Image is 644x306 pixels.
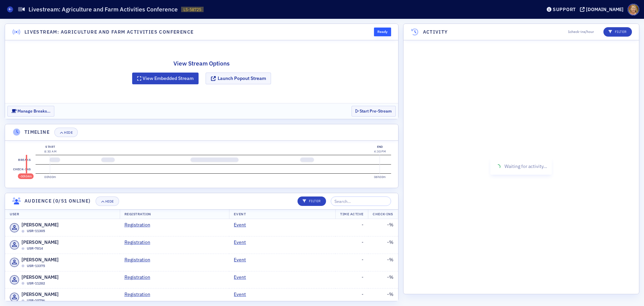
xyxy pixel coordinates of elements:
[124,291,155,298] a: Registration
[27,228,45,234] span: USR-11305
[132,59,271,68] h2: View Stream Options
[553,6,576,12] div: Support
[124,239,155,246] a: Registration
[44,144,56,149] div: Start
[24,198,91,205] h4: Audience (0/51 online)
[374,149,386,153] time: 4:30 PM
[234,291,251,298] a: Event
[368,219,398,236] td: - %
[368,271,398,289] td: - %
[19,174,32,178] time: -00h34m
[21,221,59,228] span: [PERSON_NAME]
[586,6,624,12] div: [DOMAIN_NAME]
[21,230,24,233] div: Offline
[24,29,194,36] h4: Livestream: Agriculture and Farm Activities Conference
[12,165,32,174] label: Check-ins
[298,196,326,206] button: Filter
[21,291,59,298] span: [PERSON_NAME]
[183,7,201,12] span: LS-58725
[21,247,24,250] div: Offline
[368,209,398,219] th: Check-Ins
[603,27,632,37] button: Filter
[21,299,24,302] div: Offline
[335,271,368,289] td: -
[105,200,114,203] div: Hide
[124,221,155,228] a: Registration
[303,199,321,204] p: Filter
[44,149,56,153] time: 8:30 AM
[352,106,396,116] button: Start Pre-Stream
[568,29,594,35] span: 1 check-ins/hour
[120,209,229,219] th: Registration
[580,7,626,12] button: [DOMAIN_NAME]
[21,264,24,267] div: Offline
[335,219,368,236] td: -
[234,239,251,246] a: Event
[331,196,391,206] input: Search…
[335,236,368,254] td: -
[132,73,199,84] button: View Embedded Stream
[21,239,59,246] span: [PERSON_NAME]
[335,289,368,306] td: -
[608,29,627,35] p: Filter
[335,209,368,219] th: Time Active
[21,282,24,285] div: Offline
[206,73,271,84] button: Launch Popout Stream
[27,281,45,286] span: USR-11282
[64,131,73,134] div: Hide
[27,246,43,251] span: USR-7814
[234,256,251,263] a: Event
[374,175,386,179] time: 08h00m
[234,221,251,228] a: Event
[54,128,78,137] button: Hide
[368,254,398,271] td: - %
[374,144,386,149] div: End
[124,274,155,281] a: Registration
[27,298,45,303] span: USR-10796
[29,5,178,13] h1: Livestream: Agriculture and Farm Activities Conference
[21,274,59,281] span: [PERSON_NAME]
[229,209,335,219] th: Event
[124,256,155,263] a: Registration
[374,28,391,36] div: Ready
[234,274,251,281] a: Event
[7,106,54,116] button: Manage Breaks…
[423,29,448,36] h4: Activity
[628,4,639,15] span: Profile
[368,289,398,306] td: - %
[24,129,50,136] h4: Timeline
[96,196,119,206] button: Hide
[17,155,32,165] label: Breaks
[27,263,45,269] span: USR-13375
[335,254,368,271] td: -
[368,236,398,254] td: - %
[21,256,59,263] span: [PERSON_NAME]
[44,175,56,179] time: 00h00m
[5,209,120,219] th: User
